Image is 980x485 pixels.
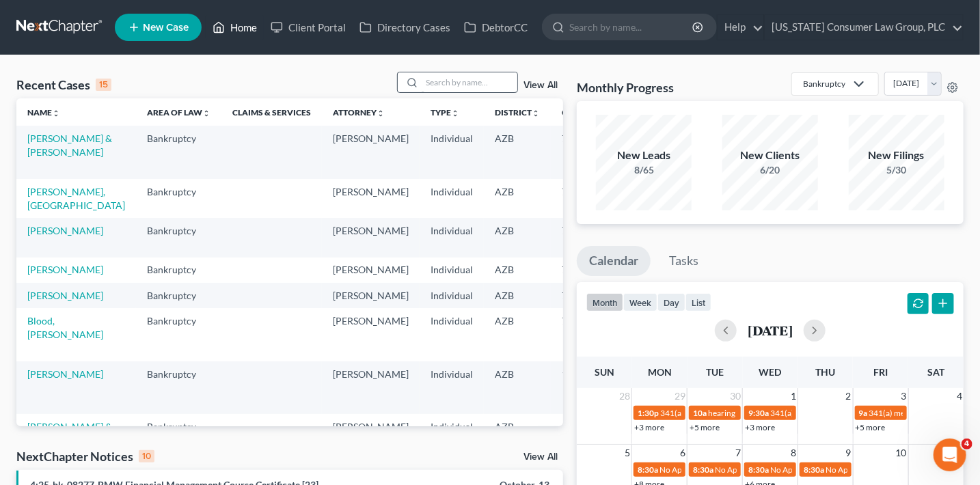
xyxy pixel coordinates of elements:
[551,126,619,178] td: 7
[420,258,484,283] td: Individual
[634,422,664,432] a: +3 more
[759,366,782,378] span: Wed
[27,107,60,117] a: Nameunfold_more
[202,109,210,117] i: unfold_more
[16,77,111,93] div: Recent Cases
[708,408,813,418] span: hearing for [PERSON_NAME]
[136,361,221,414] td: Bankruptcy
[900,388,908,404] span: 3
[147,107,210,117] a: Area of Lawunfold_more
[484,179,551,218] td: AZB
[206,15,264,40] a: Home
[322,414,420,467] td: [PERSON_NAME]
[27,290,103,301] a: [PERSON_NAME]
[353,15,457,40] a: Directory Cases
[484,126,551,178] td: AZB
[422,72,517,92] input: Search by name...
[27,186,125,211] a: [PERSON_NAME], [GEOGRAPHIC_DATA]
[484,308,551,361] td: AZB
[659,465,723,475] span: No Appointments
[139,450,154,462] div: 10
[136,414,221,467] td: Bankruptcy
[551,283,619,308] td: 7
[657,246,711,276] a: Tasks
[789,388,798,404] span: 1
[484,218,551,257] td: AZB
[586,293,623,311] button: month
[143,23,189,33] span: New Case
[638,408,659,418] span: 1:30p
[420,179,484,218] td: Individual
[845,445,853,461] span: 9
[673,388,687,404] span: 29
[679,445,687,461] span: 6
[136,258,221,283] td: Bankruptcy
[551,308,619,361] td: 7
[955,388,964,404] span: 4
[484,283,551,308] td: AZB
[618,388,631,404] span: 28
[484,258,551,283] td: AZB
[333,107,385,117] a: Attorneyunfold_more
[849,163,944,177] div: 5/30
[27,225,103,236] a: [PERSON_NAME]
[722,148,818,163] div: New Clients
[420,283,484,308] td: Individual
[722,163,818,177] div: 6/20
[523,452,558,462] a: View All
[551,414,619,467] td: 13
[815,366,835,378] span: Thu
[562,107,608,117] a: Chapterunfold_more
[596,163,692,177] div: 8/65
[322,283,420,308] td: [PERSON_NAME]
[927,366,944,378] span: Sat
[856,422,886,432] a: +5 more
[27,368,103,380] a: [PERSON_NAME]
[693,408,707,418] span: 10a
[685,293,711,311] button: list
[748,323,793,337] h2: [DATE]
[962,439,972,449] span: 4
[532,109,540,117] i: unfold_more
[826,465,889,475] span: No Appointments
[484,414,551,467] td: AZB
[748,465,769,475] span: 8:30a
[221,98,322,126] th: Claims & Services
[27,421,112,446] a: [PERSON_NAME] & [PERSON_NAME]
[136,126,221,178] td: Bankruptcy
[322,308,420,361] td: [PERSON_NAME]
[657,293,685,311] button: day
[484,361,551,414] td: AZB
[718,15,763,40] a: Help
[551,258,619,283] td: 7
[27,264,103,275] a: [PERSON_NAME]
[322,258,420,283] td: [PERSON_NAME]
[770,465,834,475] span: No Appointments
[934,439,966,471] iframe: Intercom live chat
[451,109,459,117] i: unfold_more
[745,422,775,432] a: +3 more
[551,218,619,257] td: 7
[660,408,792,418] span: 341(a) meeting for [PERSON_NAME]
[420,308,484,361] td: Individual
[803,78,845,89] div: Bankruptcy
[136,179,221,218] td: Bankruptcy
[136,308,221,361] td: Bankruptcy
[729,388,742,404] span: 30
[845,388,853,404] span: 2
[322,218,420,257] td: [PERSON_NAME]
[638,465,658,475] span: 8:30a
[420,414,484,467] td: Individual
[804,465,824,475] span: 8:30a
[595,366,614,378] span: Sun
[264,15,353,40] a: Client Portal
[420,126,484,178] td: Individual
[136,218,221,257] td: Bankruptcy
[748,408,769,418] span: 9:30a
[551,179,619,218] td: 7
[16,448,154,465] div: NextChapter Notices
[322,179,420,218] td: [PERSON_NAME]
[431,107,459,117] a: Typeunfold_more
[770,408,975,418] span: 341(a) meeting for [PERSON_NAME] & [PERSON_NAME]
[789,445,798,461] span: 8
